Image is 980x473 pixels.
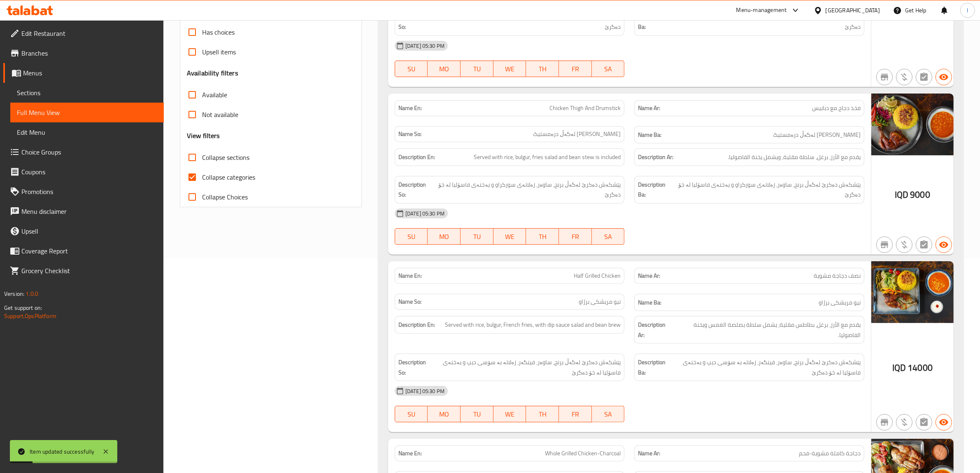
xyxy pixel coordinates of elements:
[638,130,661,140] strong: Name Ba:
[812,104,861,112] span: فخذ دجاج مع دبابيس
[187,68,238,78] h3: Availability filters
[936,414,952,431] button: Available
[559,228,592,245] button: FR
[202,27,235,37] span: Has choices
[638,357,668,377] strong: Description Ba:
[398,152,435,162] strong: Description En:
[398,12,432,32] strong: Description So:
[3,162,164,182] a: Coupons
[431,63,457,75] span: MO
[562,63,589,75] span: FR
[398,63,425,75] span: SU
[4,311,56,321] a: Support.OpsPlatform
[398,180,432,200] strong: Description So:
[26,288,38,299] span: 1.0.0
[474,152,621,162] span: Served with rice, bulgur, fries salad and bean stew is included
[638,272,660,280] strong: Name Ar:
[21,226,157,236] span: Upsell
[526,228,559,245] button: TH
[398,104,422,112] strong: Name En:
[497,231,523,243] span: WE
[21,266,157,276] span: Grocery Checklist
[398,231,425,243] span: SU
[493,406,526,422] button: WE
[202,172,255,182] span: Collapse categories
[895,187,908,203] span: IQD
[876,414,893,431] button: Not branch specific item
[497,408,523,420] span: WE
[936,69,952,85] button: Available
[549,104,621,112] span: Chicken Thigh And Drumstick
[526,406,559,422] button: TH
[398,272,422,280] strong: Name En:
[4,302,42,313] span: Get support on:
[728,152,861,162] span: يقدم مع الأرز، برغل، سلطة مقلية، ويشمل يخنة الفاصوليا.
[559,61,592,77] button: FR
[4,288,24,299] span: Version:
[202,90,227,100] span: Available
[562,408,589,420] span: FR
[871,94,954,155] img: Chicken_Thigh__Drumstick638858646886045746.jpg
[395,61,428,77] button: SU
[398,320,435,330] strong: Description En:
[395,406,428,422] button: SU
[638,320,673,340] strong: Description Ar:
[402,387,448,395] span: [DATE] 05:30 PM
[592,61,625,77] button: SA
[398,357,429,377] strong: Description So:
[3,43,164,63] a: Branches
[493,61,526,77] button: WE
[3,182,164,201] a: Promotions
[916,236,932,253] button: Not has choices
[967,6,968,15] span: l
[638,297,661,308] strong: Name Ba:
[545,449,621,458] span: Whole Grilled Chicken-Charcoal
[428,406,461,422] button: MO
[402,42,448,50] span: [DATE] 05:30 PM
[21,187,157,197] span: Promotions
[773,130,861,140] span: [PERSON_NAME] لەگەڵ درەمستیک
[936,236,952,253] button: Available
[3,261,164,281] a: Grocery Checklist
[10,122,164,142] a: Edit Menu
[21,48,157,58] span: Branches
[497,63,523,75] span: WE
[674,320,861,340] span: يقدم مع الأرز، برغل، بطاطس مقلية، يشمل سلطة بصلصة الغمس ويخنة الفاصوليا.
[434,180,621,200] span: پێشکەش دەکرێ لەگەڵ برنج، ساوەر، زەلاتەی سورکراو و یەخنەی فاسۆلیا لە خۆ دەگرێ
[3,221,164,241] a: Upsell
[533,130,621,138] span: [PERSON_NAME] لەگەڵ درەمستیک
[876,69,893,85] button: Not branch specific item
[21,206,157,216] span: Menu disclaimer
[461,406,493,422] button: TU
[638,12,672,32] strong: Description Ba:
[916,414,932,431] button: Not has choices
[493,228,526,245] button: WE
[21,246,157,256] span: Coverage Report
[814,272,861,280] span: نصف دجاجة مشوية
[10,103,164,122] a: Full Menu View
[896,236,912,253] button: Purchased item
[30,447,94,456] div: Item updated successfully
[202,152,249,162] span: Collapse sections
[461,61,493,77] button: TU
[187,131,220,140] h3: View filters
[529,63,556,75] span: TH
[562,231,589,243] span: FR
[595,63,622,75] span: SA
[819,297,861,308] span: نیو مریشکی برژاو
[23,68,157,78] span: Menus
[3,201,164,221] a: Menu disclaimer
[17,88,157,98] span: Sections
[3,241,164,261] a: Coverage Report
[3,63,164,83] a: Menus
[908,360,933,376] span: 14000
[595,231,622,243] span: SA
[826,6,880,15] div: [GEOGRAPHIC_DATA]
[398,130,421,138] strong: Name So:
[910,187,930,203] span: 9000
[3,142,164,162] a: Choice Groups
[638,449,660,458] strong: Name Ar:
[876,236,893,253] button: Not branch specific item
[461,228,493,245] button: TU
[559,406,592,422] button: FR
